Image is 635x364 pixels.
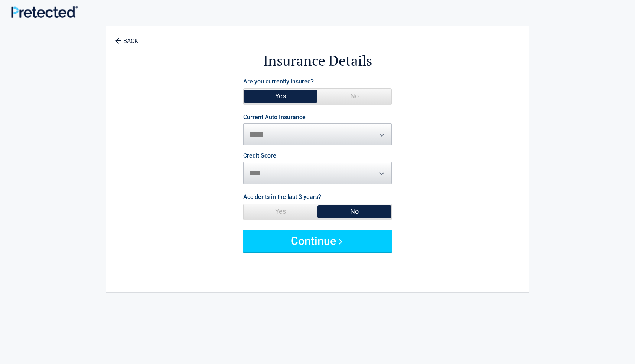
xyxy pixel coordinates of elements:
[147,51,488,70] h2: Insurance Details
[243,230,392,252] button: Continue
[244,204,317,219] span: Yes
[317,89,391,104] span: No
[243,114,306,120] label: Current Auto Insurance
[244,89,317,104] span: Yes
[243,192,321,202] label: Accidents in the last 3 years?
[317,204,391,219] span: No
[243,76,314,86] label: Are you currently insured?
[114,31,140,44] a: BACK
[11,6,78,18] img: Main Logo
[243,153,276,159] label: Credit Score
